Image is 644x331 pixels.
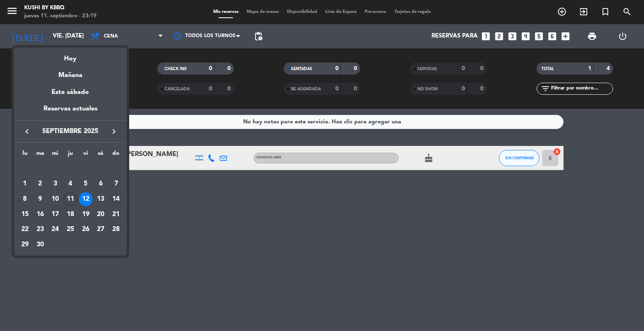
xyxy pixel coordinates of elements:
button: keyboard_arrow_left [20,126,34,137]
i: keyboard_arrow_left [22,127,32,136]
td: 11 de septiembre de 2025 [63,192,78,207]
td: 26 de septiembre de 2025 [78,222,93,237]
th: domingo [108,149,124,161]
i: keyboard_arrow_right [109,127,119,136]
td: 23 de septiembre de 2025 [33,222,48,237]
td: 22 de septiembre de 2025 [17,222,33,237]
div: 25 [64,223,77,236]
div: 27 [94,223,107,236]
td: 7 de septiembre de 2025 [108,176,124,192]
td: 3 de septiembre de 2025 [47,176,63,192]
div: 11 [64,192,77,206]
div: 21 [109,208,123,221]
td: 27 de septiembre de 2025 [93,222,109,237]
td: 29 de septiembre de 2025 [17,237,33,252]
div: 26 [79,223,93,236]
td: 4 de septiembre de 2025 [63,176,78,192]
div: 7 [109,177,123,191]
div: 5 [79,177,93,191]
th: miércoles [47,149,63,161]
div: 20 [94,208,107,221]
div: 22 [18,223,32,236]
td: 5 de septiembre de 2025 [78,176,93,192]
div: 3 [48,177,62,191]
th: lunes [17,149,33,161]
td: 21 de septiembre de 2025 [108,207,124,222]
div: 29 [18,238,32,252]
div: 13 [94,192,107,206]
td: 14 de septiembre de 2025 [108,192,124,207]
div: 18 [64,208,77,221]
td: 6 de septiembre de 2025 [93,176,109,192]
div: 17 [48,208,62,221]
div: 4 [64,177,77,191]
div: 6 [94,177,107,191]
div: Mañana [14,64,127,81]
span: septiembre 2025 [34,126,107,137]
th: sábado [93,149,109,161]
div: 9 [33,192,47,206]
div: 16 [33,208,47,221]
div: 1 [18,177,32,191]
div: 15 [18,208,32,221]
div: 24 [48,223,62,236]
div: 30 [33,238,47,252]
td: 8 de septiembre de 2025 [17,192,33,207]
td: 10 de septiembre de 2025 [47,192,63,207]
div: Reservas actuales [14,104,127,120]
td: 25 de septiembre de 2025 [63,222,78,237]
div: 19 [79,208,93,221]
td: 18 de septiembre de 2025 [63,207,78,222]
div: 8 [18,192,32,206]
div: 23 [33,223,47,236]
div: 2 [33,177,47,191]
td: 2 de septiembre de 2025 [33,176,48,192]
th: martes [33,149,48,161]
div: 10 [48,192,62,206]
td: 17 de septiembre de 2025 [47,207,63,222]
div: 14 [109,192,123,206]
td: 9 de septiembre de 2025 [33,192,48,207]
td: 12 de septiembre de 2025 [78,192,93,207]
td: 24 de septiembre de 2025 [47,222,63,237]
td: 19 de septiembre de 2025 [78,207,93,222]
td: 16 de septiembre de 2025 [33,207,48,222]
th: jueves [63,149,78,161]
div: 28 [109,223,123,236]
td: 20 de septiembre de 2025 [93,207,109,222]
td: 15 de septiembre de 2025 [17,207,33,222]
td: 30 de septiembre de 2025 [33,237,48,252]
div: Este sábado [14,81,127,104]
div: Hoy [14,48,127,64]
button: keyboard_arrow_right [107,126,121,137]
td: SEP. [17,161,124,177]
td: 13 de septiembre de 2025 [93,192,109,207]
div: 12 [79,192,93,206]
th: viernes [78,149,93,161]
td: 28 de septiembre de 2025 [108,222,124,237]
td: 1 de septiembre de 2025 [17,176,33,192]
